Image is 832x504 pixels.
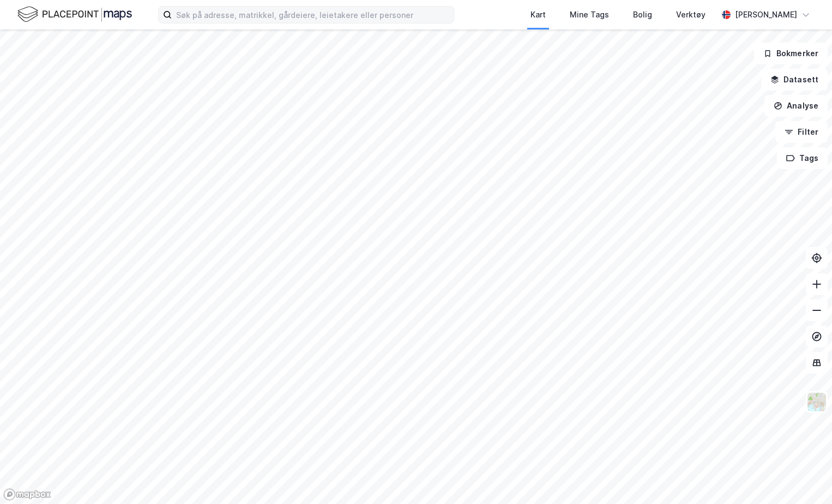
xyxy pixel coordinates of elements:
div: Verktøy [676,8,706,21]
input: Søk på adresse, matrikkel, gårdeiere, leietakere eller personer [172,7,454,23]
div: Kontrollprogram for chat [777,452,832,504]
div: Kart [530,8,546,21]
div: Mine Tags [570,8,609,21]
div: Bolig [633,8,652,21]
div: [PERSON_NAME] [735,8,797,21]
img: logo.f888ab2527a4732fd821a326f86c7f29.svg [17,5,132,24]
iframe: Chat Widget [777,452,832,504]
